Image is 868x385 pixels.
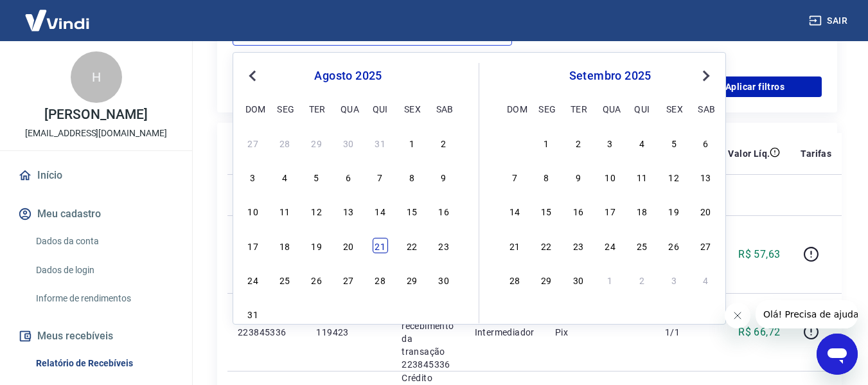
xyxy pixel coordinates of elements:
[571,203,586,219] div: Choose terça-feira, 16 de setembro de 2025
[245,306,261,321] div: Choose domingo, 31 de agosto de 2025
[309,272,324,287] div: Choose terça-feira, 26 de agosto de 2025
[634,203,650,219] div: Choose quinta-feira, 18 de setembro de 2025
[31,285,177,312] a: Informe de rendimentos
[666,203,682,219] div: Choose sexta-feira, 19 de setembro de 2025
[277,306,292,321] div: Choose segunda-feira, 1 de setembro de 2025
[15,200,177,228] button: Meu cadastro
[341,203,356,219] div: Choose quarta-feira, 13 de agosto de 2025
[507,272,522,287] div: Choose domingo, 28 de setembro de 2025
[277,272,292,287] div: Choose segunda-feira, 25 de agosto de 2025
[634,135,650,150] div: Choose quinta-feira, 4 de setembro de 2025
[31,228,177,255] a: Dados da conta
[277,203,292,219] div: Choose segunda-feira, 11 de agosto de 2025
[538,272,554,287] div: Choose segunda-feira, 29 de setembro de 2025
[634,169,650,184] div: Choose quinta-feira, 11 de setembro de 2025
[373,135,388,150] div: Choose quinta-feira, 31 de julho de 2025
[698,68,714,84] button: Next Month
[373,203,388,219] div: Choose quinta-feira, 14 de agosto de 2025
[738,325,780,340] p: R$ 66,72
[507,238,522,253] div: Choose domingo, 21 de setembro de 2025
[436,306,452,321] div: Choose sábado, 6 de setembro de 2025
[507,101,522,116] div: dom
[603,169,618,184] div: Choose quarta-feira, 10 de setembro de 2025
[538,135,554,150] div: Choose segunda-feira, 1 de setembro de 2025
[507,135,522,150] div: Choose domingo, 31 de agosto de 2025
[555,326,644,339] p: Pix
[404,169,420,184] div: Choose sexta-feira, 8 de agosto de 2025
[341,272,356,287] div: Choose quarta-feira, 27 de agosto de 2025
[404,203,420,219] div: Choose sexta-feira, 15 de agosto de 2025
[244,133,453,323] div: month 2025-08
[373,101,388,116] div: qui
[8,9,108,19] span: Olá! Precisa de ajuda?
[571,101,586,116] div: ter
[44,108,147,121] p: [PERSON_NAME]
[603,238,618,253] div: Choose quarta-feira, 24 de setembro de 2025
[71,51,122,103] div: H
[738,247,780,262] p: R$ 57,63
[698,101,713,116] div: sab
[309,101,324,116] div: ter
[436,135,452,150] div: Choose sábado, 2 de agosto de 2025
[245,169,261,184] div: Choose domingo, 3 de agosto de 2025
[402,294,454,371] p: Crédito referente ao recebimento da transação 223845336
[666,169,682,184] div: Choose sexta-feira, 12 de setembro de 2025
[245,68,260,84] button: Previous Month
[238,326,296,339] p: 223845336
[341,135,356,150] div: Choose quarta-feira, 30 de julho de 2025
[341,306,356,321] div: Choose quarta-feira, 3 de setembro de 2025
[728,147,770,160] p: Valor Líq.
[436,203,452,219] div: Choose sábado, 16 de agosto de 2025
[309,238,324,253] div: Choose terça-feira, 19 de agosto de 2025
[538,203,554,219] div: Choose segunda-feira, 15 de setembro de 2025
[634,101,650,116] div: qui
[404,101,420,116] div: sex
[436,169,452,184] div: Choose sábado, 9 de agosto de 2025
[341,101,356,116] div: qua
[341,169,356,184] div: Choose quarta-feira, 6 de agosto de 2025
[698,238,713,253] div: Choose sábado, 27 de setembro de 2025
[309,169,324,184] div: Choose terça-feira, 5 de agosto de 2025
[373,272,388,287] div: Choose quinta-feira, 28 de agosto de 2025
[373,169,388,184] div: Choose quinta-feira, 7 de agosto de 2025
[316,326,381,339] p: 119423
[475,326,535,339] p: Intermediador
[244,68,453,84] div: agosto 2025
[31,257,177,283] a: Dados de login
[404,272,420,287] div: Choose sexta-feira, 29 de agosto de 2025
[665,326,703,339] p: 1/1
[245,272,261,287] div: Choose domingo, 24 de agosto de 2025
[571,238,586,253] div: Choose terça-feira, 23 de setembro de 2025
[373,306,388,321] div: Choose quinta-feira, 4 de setembro de 2025
[571,272,586,287] div: Choose terça-feira, 30 de setembro de 2025
[571,135,586,150] div: Choose terça-feira, 2 de setembro de 2025
[309,306,324,321] div: Choose terça-feira, 2 de setembro de 2025
[277,101,292,116] div: seg
[245,203,261,219] div: Choose domingo, 10 de agosto de 2025
[507,203,522,219] div: Choose domingo, 14 de setembro de 2025
[404,306,420,321] div: Choose sexta-feira, 5 de setembro de 2025
[698,169,713,184] div: Choose sábado, 13 de setembro de 2025
[15,1,99,40] img: Vindi
[538,169,554,184] div: Choose segunda-feira, 8 de setembro de 2025
[538,238,554,253] div: Choose segunda-feira, 22 de setembro de 2025
[603,135,618,150] div: Choose quarta-feira, 3 de setembro de 2025
[15,161,177,190] a: Início
[245,101,261,116] div: dom
[698,203,713,219] div: Choose sábado, 20 de setembro de 2025
[341,238,356,253] div: Choose quarta-feira, 20 de agosto de 2025
[725,303,750,328] iframe: Fechar mensagem
[603,272,618,287] div: Choose quarta-feira, 1 de outubro de 2025
[31,350,177,377] a: Relatório de Recebíveis
[538,101,554,116] div: seg
[634,238,650,253] div: Choose quinta-feira, 25 de setembro de 2025
[666,101,682,116] div: sex
[277,238,292,253] div: Choose segunda-feira, 18 de agosto de 2025
[817,334,858,375] iframe: Botão para abrir a janela de mensagens
[698,272,713,287] div: Choose sábado, 4 de outubro de 2025
[404,135,420,150] div: Choose sexta-feira, 1 de agosto de 2025
[309,135,324,150] div: Choose terça-feira, 29 de julho de 2025
[603,203,618,219] div: Choose quarta-feira, 17 de setembro de 2025
[436,238,452,253] div: Choose sábado, 23 de agosto de 2025
[801,147,831,160] p: Tarifas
